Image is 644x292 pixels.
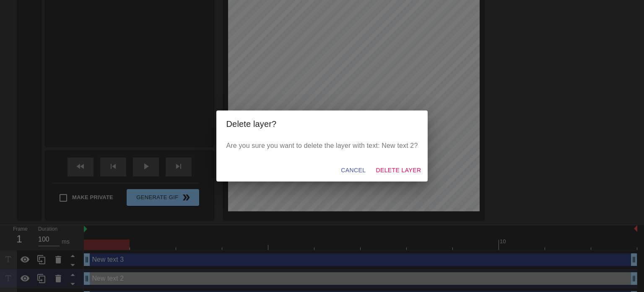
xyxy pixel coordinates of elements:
[376,165,421,176] span: Delete Layer
[341,165,366,176] span: Cancel
[226,117,418,131] h2: Delete layer?
[226,141,418,151] p: Are you sure you want to delete the layer with text: New text 2?
[338,163,369,178] button: Cancel
[372,163,424,178] button: Delete Layer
